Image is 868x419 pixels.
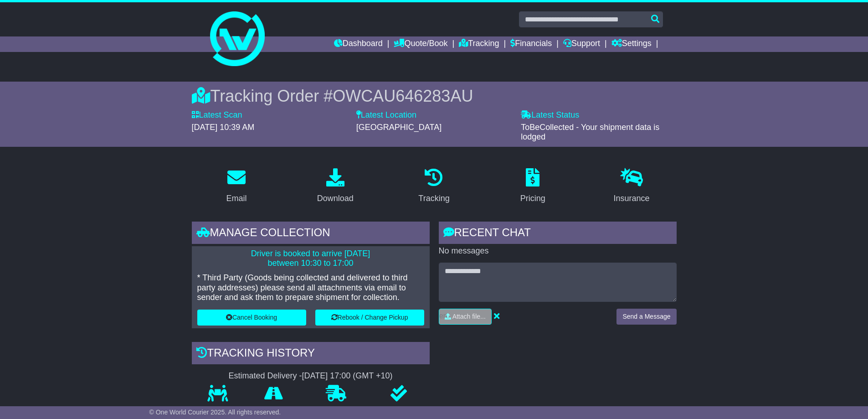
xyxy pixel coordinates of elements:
a: Settings [611,36,652,52]
div: RECENT CHAT [439,222,677,246]
span: [GEOGRAPHIC_DATA] [356,123,442,132]
span: OWCAU646283AU [333,87,473,105]
div: Tracking history [192,342,430,367]
div: Download [317,192,354,205]
label: Latest Location [356,110,416,120]
button: Send a Message [616,309,676,325]
div: Email [226,192,247,205]
label: Latest Status [521,110,579,120]
div: Manage collection [192,222,430,246]
a: Tracking [412,165,455,208]
a: Tracking [459,36,499,52]
a: Financials [510,36,552,52]
a: Email [220,165,252,208]
span: © One World Courier 2025. All rights reserved. [149,409,281,416]
div: Estimated Delivery - [192,371,430,381]
div: [DATE] 17:00 (GMT +10) [302,371,393,381]
a: Dashboard [334,36,383,52]
div: Insurance [614,192,650,205]
a: Quote/Book [394,36,447,52]
button: Cancel Booking [197,310,306,326]
div: Tracking [418,192,449,205]
label: Latest Scan [192,110,242,120]
span: ToBeCollected - Your shipment data is lodged [521,123,659,142]
span: [DATE] 10:39 AM [192,123,255,132]
div: Tracking Order # [192,86,677,106]
a: Support [563,36,600,52]
a: Download [311,165,360,208]
div: Pricing [520,192,545,205]
button: Rebook / Change Pickup [315,310,424,326]
p: Driver is booked to arrive [DATE] between 10:30 to 17:00 [197,249,424,269]
a: Pricing [514,165,551,208]
p: * Third Party (Goods being collected and delivered to third party addresses) please send all atta... [197,273,424,303]
p: No messages [439,246,677,256]
a: Insurance [608,165,656,208]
